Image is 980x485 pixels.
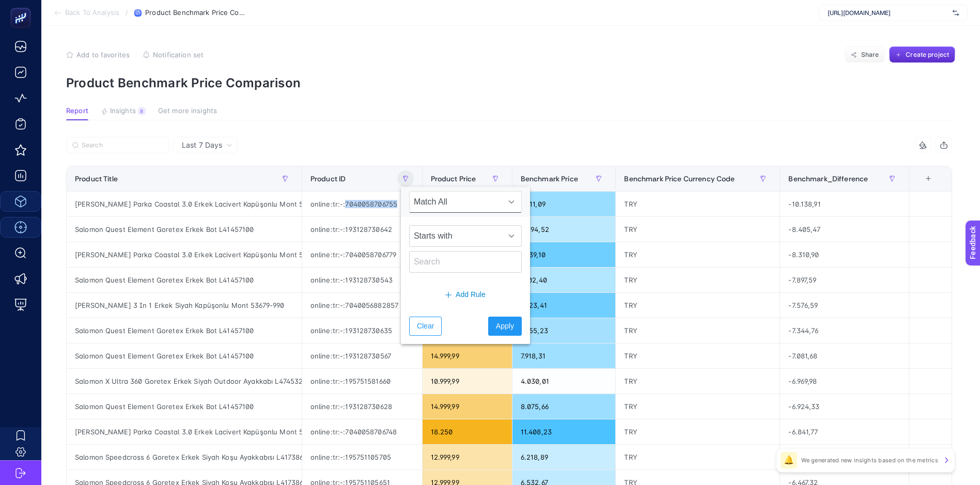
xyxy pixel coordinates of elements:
span: Get more insights [158,107,217,115]
button: Create project [889,46,955,63]
div: -7.344,76 [780,318,908,343]
div: -10.138,91 [780,192,908,216]
button: Apply [488,317,522,336]
input: Search [409,251,522,273]
div: Salomon X Ultra 360 Goretex Erkek Siyah Outdoor Ayakkabı L47453200 [67,369,302,394]
div: TRY [616,419,780,444]
span: / [126,8,128,17]
span: Share [861,51,879,59]
span: Add Rule [456,289,486,300]
span: Product Title [75,175,118,183]
div: TRY [616,369,780,394]
div: TRY [616,192,780,216]
span: Clear [417,321,434,332]
span: Match All [410,192,502,212]
div: 12.999,99 [423,445,512,470]
div: -7.897,59 [780,268,908,292]
div: 8.075,66 [512,394,616,419]
div: [PERSON_NAME] 3 In 1 Erkek Siyah Kapüşonlu Mont 53679-990 [67,293,302,318]
span: Report [66,107,88,115]
div: online:tr:-:7040056882857 [302,293,422,318]
p: Product Benchmark Price Comparison [66,75,955,90]
div: online:tr:-:193128730543 [302,268,422,292]
div: 6.218,89 [512,445,616,470]
div: online:tr:-:193128730642 [302,217,422,242]
div: -6.781,10 [780,445,908,470]
div: TRY [616,217,780,242]
div: 7.655,23 [512,318,616,343]
div: -6.841,77 [780,419,908,444]
span: Benchmark Price [521,175,578,183]
div: TRY [616,268,780,292]
span: Back To Analysis [65,9,119,17]
div: [PERSON_NAME] Parka Coastal 3.0 Erkek Lacivert Kapüşonlu Mont 53995-597 [67,192,302,216]
div: TRY [616,445,780,470]
span: Insights [110,107,136,115]
button: Share [845,46,885,63]
div: Salomon Quest Element Goretex Erkek Bot L41457100 [67,318,302,343]
div: 11.408,23 [512,419,616,444]
img: svg%3e [953,8,959,18]
button: Clear [409,317,442,336]
div: -7.081,68 [780,343,908,368]
div: 9.939,10 [512,242,616,267]
div: online:tr:-:195751581660 [302,369,422,394]
button: Notification set [143,51,204,59]
div: -8.310,90 [780,242,908,267]
span: [URL][DOMAIN_NAME] [828,9,948,17]
div: TRY [616,318,780,343]
div: Salomon Quest Element Goretex Erkek Bot L41457100 [67,343,302,368]
div: Salomon Quest Element Goretex Erkek Bot L41457100 [67,217,302,242]
span: Apply [496,321,514,332]
div: 14.999,99 [423,343,512,368]
span: Add to favorites [76,51,130,59]
button: Add Rule [409,285,522,304]
span: Feedback [6,3,39,11]
div: 8.111,09 [512,192,616,216]
div: TRY [616,242,780,267]
div: online:tr:-:193128730635 [302,318,422,343]
div: Salomon Speedcross 6 Goretex Erkek Siyah Koşu Ayakkabısı L41738600 [67,445,302,470]
div: -6.969,98 [780,369,908,394]
div: 6.594,52 [512,217,616,242]
div: -8.405,47 [780,217,908,242]
div: 6 items selected [917,175,926,197]
div: online:tr:-:195751105705 [302,445,422,470]
span: Product ID [310,175,346,183]
div: -7.576,59 [780,293,908,318]
div: TRY [616,343,780,368]
div: online:tr:-:193128730567 [302,343,422,368]
span: Product Benchmark Price Comparison [145,9,248,17]
div: 7.918,31 [512,343,616,368]
div: online:tr:-:7040058706779 [302,242,422,267]
span: Create project [906,51,949,59]
div: 🔔 [781,452,797,468]
div: 14.999,99 [423,394,512,419]
div: 7.102,40 [512,268,616,292]
span: Last 7 Days [182,140,222,150]
div: 8 [138,107,146,115]
div: Salomon Quest Element Goretex Erkek Bot L41457100 [67,268,302,292]
span: Notification set [153,51,204,59]
div: 18.250 [423,419,512,444]
input: Search [82,142,163,149]
div: TRY [616,394,780,419]
span: Starts with [410,226,502,246]
div: -6.924,33 [780,394,908,419]
div: 4.030,01 [512,369,616,394]
div: TRY [616,293,780,318]
div: online:tr:-:7040058706755 [302,192,422,216]
div: 9.923,41 [512,293,616,318]
div: + [919,175,938,183]
span: Benchmark Price Currency Code [624,175,735,183]
span: Product Price [431,175,476,183]
p: We generated new insights based on the metrics [801,456,938,464]
div: [PERSON_NAME] Parka Coastal 3.0 Erkek Lacivert Kapüşonlu Mont 53995-597 [67,419,302,444]
div: [PERSON_NAME] Parka Coastal 3.0 Erkek Lacivert Kapüşonlu Mont 53995-597 [67,242,302,267]
div: online:tr:-:193128730628 [302,394,422,419]
button: Add to favorites [66,51,130,59]
span: Benchmark_Difference [788,175,868,183]
div: 10.999,99 [423,369,512,394]
div: online:tr:-:7040058706748 [302,419,422,444]
div: Salomon Quest Element Goretex Erkek Bot L41457100 [67,394,302,419]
